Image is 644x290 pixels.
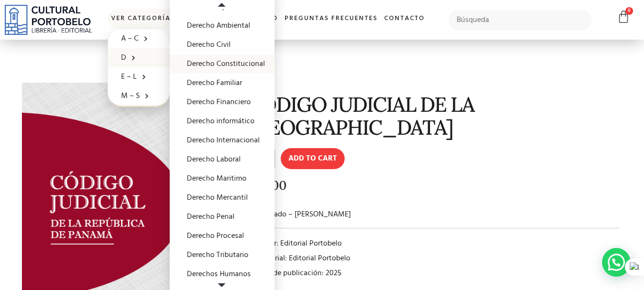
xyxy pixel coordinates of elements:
[170,93,275,112] a: Derecho Financiero
[108,9,188,29] a: Ver Categorías
[170,207,275,226] a: Derecho Penal
[108,67,170,86] a: E – L
[108,48,170,67] a: D
[617,10,630,24] a: 0
[170,131,275,150] a: Derecho Internacional
[256,268,341,279] span: Año de publicación: 2025
[381,9,428,29] a: Contacto
[170,246,275,265] a: Derecho Tributario
[256,238,342,249] span: Autor: Editorial Portobelo
[247,93,620,139] h1: CÓDIGO JUDICIAL DE LA [GEOGRAPHIC_DATA]
[170,16,275,35] a: Derecho Ambiental
[449,10,592,30] input: Búsqueda
[247,209,620,220] p: Actualizado – [PERSON_NAME]
[281,9,381,29] a: Preguntas frecuentes
[108,29,170,48] a: A – C
[625,7,633,15] span: 0
[170,35,275,54] a: Derecho Civil
[170,150,275,169] a: Derecho Laboral
[170,169,275,188] a: Derecho Maritimo
[108,86,170,106] a: M – S
[170,112,275,131] a: Derecho informático
[170,54,275,74] a: Derecho Constitucional
[170,74,275,93] a: Derecho Familiar
[170,265,275,284] a: Derechos Humanos
[170,226,275,246] a: Derecho Procesal
[256,253,350,264] span: Editorial: Editorial Portobelo
[108,29,170,107] ul: Ver Categorías
[170,188,275,207] a: Derecho Mercantil
[281,148,345,169] button: Add to cart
